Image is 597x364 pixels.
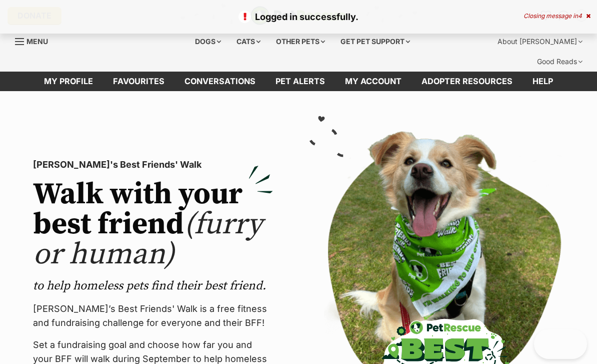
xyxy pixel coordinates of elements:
[335,72,411,91] a: My account
[174,72,265,91] a: conversations
[188,32,228,52] div: Dogs
[490,32,589,52] div: About [PERSON_NAME]
[26,37,48,46] span: Menu
[33,158,273,172] p: [PERSON_NAME]'s Best Friends' Walk
[411,72,522,91] a: Adopter resources
[265,72,335,91] a: Pet alerts
[522,72,563,91] a: Help
[33,206,262,273] span: (furry or human)
[103,72,174,91] a: Favourites
[33,302,273,330] p: [PERSON_NAME]’s Best Friends' Walk is a free fitness and fundraising challenge for everyone and t...
[530,52,589,72] div: Good Reads
[34,72,103,91] a: My profile
[33,180,273,270] h2: Walk with your best friend
[229,32,267,52] div: Cats
[333,32,417,52] div: Get pet support
[33,278,273,294] p: to help homeless pets find their best friend.
[534,329,587,359] iframe: Help Scout Beacon - Open
[15,32,55,50] a: Menu
[269,32,332,52] div: Other pets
